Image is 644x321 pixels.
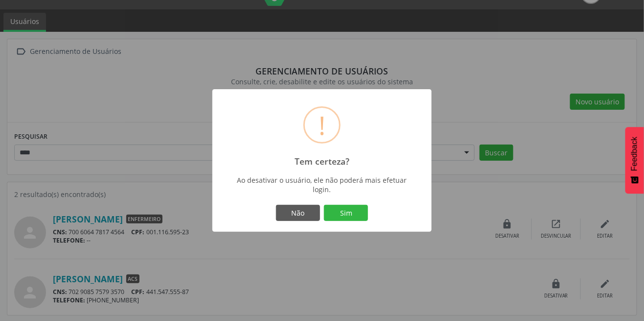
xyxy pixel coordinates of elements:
div: Ao desativar o usuário, ele não poderá mais efetuar login. [232,175,412,194]
button: Não [276,205,320,222]
h2: Tem certeza? [295,156,349,167]
span: Feedback [630,137,639,171]
div: ! [319,108,325,142]
button: Sim [324,205,368,222]
button: Feedback - Mostrar pesquisa [625,127,644,194]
